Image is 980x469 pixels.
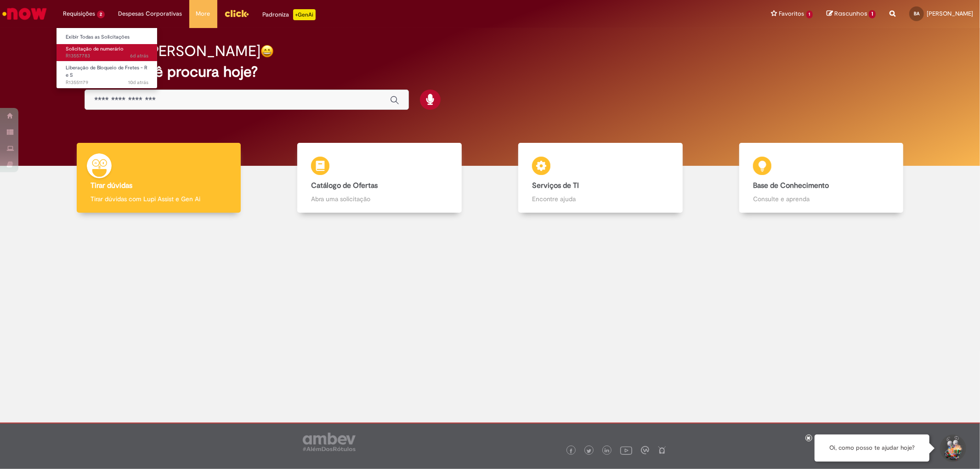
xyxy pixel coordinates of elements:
img: logo_footer_facebook.png [569,449,573,453]
img: logo_footer_twitter.png [587,449,591,453]
span: Rascunhos [834,9,867,18]
a: Tirar dúvidas Tirar dúvidas com Lupi Assist e Gen Ai [48,143,269,213]
a: Serviços de TI Encontre ajuda [490,143,711,213]
span: R13557783 [66,52,148,60]
img: logo_footer_linkedin.png [605,448,609,454]
button: Iniciar Conversa de Suporte [939,435,966,462]
a: Aberto R13551179 : Liberação de Bloqueio de Fretes - R e S [57,63,158,83]
p: Encontre ajuda [532,194,668,203]
a: Exibir Todas as Solicitações [57,32,158,42]
img: logo_footer_workplace.png [641,446,649,454]
b: Tirar dúvidas [91,181,132,190]
span: Favoritos [779,9,804,18]
img: logo_footer_youtube.png [620,444,632,456]
a: Base de Conhecimento Consulte e aprenda [711,143,932,213]
h2: O que você procura hoje? [85,64,895,80]
b: Serviços de TI [532,181,579,190]
span: R13551179 [66,79,148,86]
span: Requisições [63,9,95,18]
span: Liberação de Bloqueio de Fretes - R e S [66,64,147,79]
a: Catálogo de Ofertas Abra uma solicitação [269,143,490,213]
p: +GenAi [293,9,316,20]
span: [PERSON_NAME] [927,10,973,17]
span: BA [914,11,919,17]
span: Despesas Corporativas [119,9,182,18]
time: 23/09/2025 09:34:11 [130,52,148,59]
b: Base de Conhecimento [753,181,829,190]
span: 6d atrás [130,52,148,59]
span: 2 [97,11,105,18]
span: More [196,9,210,18]
span: Solicitação de numerário [66,45,124,52]
p: Abra uma solicitação [311,194,448,203]
span: 1 [806,11,813,18]
img: ServiceNow [1,5,48,23]
h2: Bom dia, [PERSON_NAME] [85,43,261,59]
img: logo_footer_naosei.png [658,446,666,454]
ul: Requisições [56,28,158,89]
time: 19/09/2025 15:09:53 [128,79,148,86]
img: click_logo_yellow_360x200.png [224,6,249,20]
div: Padroniza [263,9,316,20]
p: Consulte e aprenda [753,194,889,203]
img: logo_footer_ambev_rotulo_gray.png [303,433,356,451]
div: Oi, como posso te ajudar hoje? [815,435,929,462]
img: happy-face.png [261,45,274,58]
span: 10d atrás [128,79,148,86]
span: 1 [869,10,876,18]
b: Catálogo de Ofertas [311,181,378,190]
a: Aberto R13557783 : Solicitação de numerário [57,44,158,61]
p: Tirar dúvidas com Lupi Assist e Gen Ai [91,194,227,203]
a: Rascunhos [827,10,876,18]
